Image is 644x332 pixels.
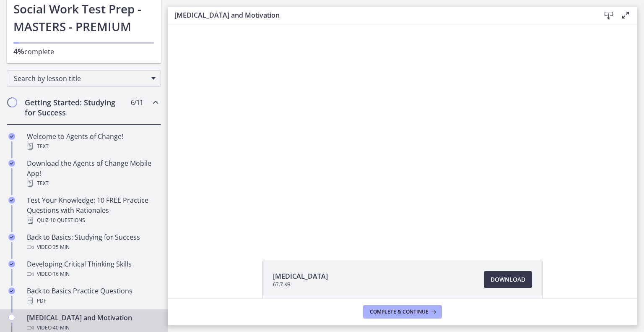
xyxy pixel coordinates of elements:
div: Text [27,178,158,188]
iframe: Video Lesson [168,24,637,241]
div: Video [27,269,158,279]
span: · 16 min [52,269,70,279]
div: Quiz [27,215,158,225]
div: Search by lesson title [7,70,161,87]
div: PDF [27,296,158,306]
span: 4% [13,46,24,56]
div: Developing Critical Thinking Skills [27,259,158,279]
i: Completed [8,133,15,140]
i: Completed [8,160,15,167]
p: complete [13,46,154,57]
i: Completed [8,234,15,241]
span: 67.7 KB [273,281,328,288]
span: · 10 Questions [49,215,85,225]
span: Search by lesson title [14,74,147,83]
button: Complete & continue [363,305,442,319]
span: Download [491,274,525,285]
div: Back to Basics Practice Questions [27,286,158,306]
i: Completed [8,288,15,294]
div: Video [27,242,158,252]
div: Welcome to Agents of Change! [27,131,158,152]
div: Text [27,141,158,152]
h3: [MEDICAL_DATA] and Motivation [174,10,587,20]
a: Download [484,271,532,288]
div: Back to Basics: Studying for Success [27,232,158,252]
div: Test Your Knowledge: 10 FREE Practice Questions with Rationales [27,195,158,225]
span: [MEDICAL_DATA] [273,271,328,281]
i: Completed [8,197,15,204]
i: Completed [8,261,15,267]
span: 6 / 11 [131,97,143,107]
div: Download the Agents of Change Mobile App! [27,158,158,188]
span: Complete & continue [370,308,428,315]
h2: Getting Started: Studying for Success [25,97,127,118]
span: · 35 min [52,242,70,252]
